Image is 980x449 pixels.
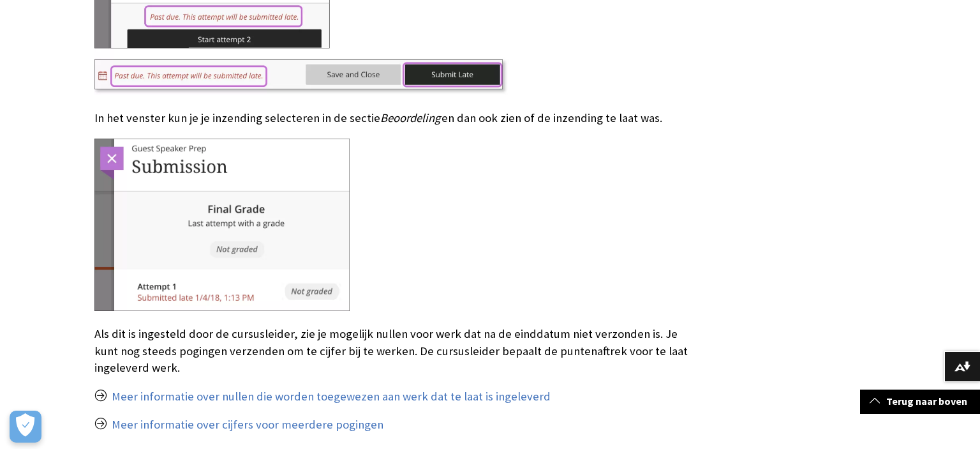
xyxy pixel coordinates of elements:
p: In het venster kun je je inzending selecteren in de sectie en dan ook zien of de inzending te laa... [94,110,697,126]
p: Als dit is ingesteld door de cursusleider, zie je mogelijk nullen voor werk dat na de einddatum n... [94,326,697,376]
a: Terug naar boven [860,390,980,413]
a: Meer informatie over cijfers voor meerdere pogingen [112,417,383,432]
button: Open Preferences [10,411,41,443]
span: Beoordeling [380,110,440,125]
a: Meer informatie over nullen die worden toegewezen aan werk dat te laat is ingeleverd [112,389,551,404]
